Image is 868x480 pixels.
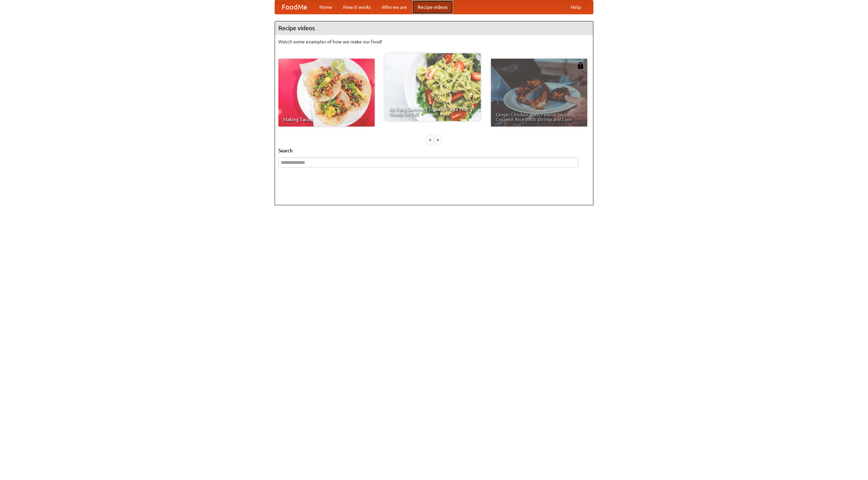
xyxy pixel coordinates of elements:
a: An Easy, Summery Tomato Pasta That's Ready for Fall [384,53,481,121]
h5: Search [278,147,590,154]
div: » [435,135,441,144]
a: FoodMe [275,0,314,14]
a: Recipe videos [412,0,453,14]
div: « [427,135,433,144]
span: An Easy, Summery Tomato Pasta That's Ready for Fall [389,107,476,116]
a: Who we are [376,0,412,14]
p: Watch some examples of how we make our food! [278,38,590,45]
a: Making Tacos [278,59,375,127]
a: Help [565,0,586,14]
h4: Recipe videos [275,21,593,35]
span: Making Tacos [283,117,370,122]
img: 483408.png [577,62,584,69]
a: How it works [338,0,376,14]
a: Home [314,0,338,14]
